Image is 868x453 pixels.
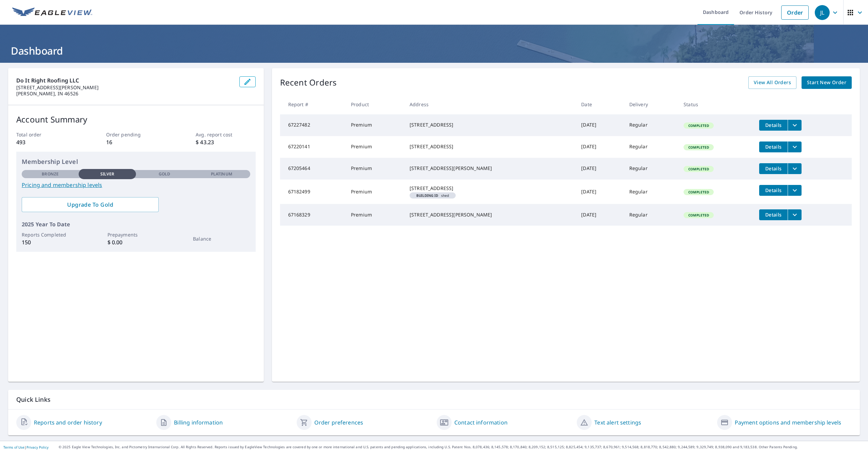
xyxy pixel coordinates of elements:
[404,94,576,114] th: Address
[346,204,404,226] td: Premium
[763,187,784,193] span: Details
[196,131,255,138] p: Avg. report cost
[410,185,570,192] div: [STREET_ADDRESS]
[576,114,624,136] td: [DATE]
[802,76,852,89] a: Start New Order
[280,204,346,226] td: 67168329
[410,143,570,150] div: [STREET_ADDRESS]
[759,163,788,174] button: detailsBtn-67205464
[624,204,678,226] td: Regular
[412,194,453,197] span: shed
[788,141,802,152] button: filesDropdownBtn-67220141
[12,7,92,18] img: EV Logo
[678,94,754,114] th: Status
[684,145,713,150] span: Completed
[280,136,346,158] td: 67220141
[280,114,346,136] td: 67227482
[763,165,784,172] span: Details
[59,445,865,450] p: © 2025 Eagle View Technologies, Inc. and Pictometry International Corp. All Rights Reserved. Repo...
[788,120,802,131] button: filesDropdownBtn-67227482
[16,91,234,97] p: [PERSON_NAME], IN 46526
[174,418,223,427] a: Billing information
[346,158,404,180] td: Premium
[107,238,164,246] p: $ 0.00
[34,418,102,427] a: Reports and order history
[16,84,234,91] p: [STREET_ADDRESS][PERSON_NAME]
[100,171,115,177] p: Silver
[748,76,796,89] a: View All Orders
[684,167,713,171] span: Completed
[280,76,337,89] p: Recent Orders
[22,231,79,238] p: Reports Completed
[576,136,624,158] td: [DATE]
[346,136,404,158] td: Premium
[576,158,624,180] td: [DATE]
[759,120,788,131] button: detailsBtn-67227482
[22,238,79,246] p: 150
[22,197,159,212] a: Upgrade To Gold
[22,220,250,228] p: 2025 Year To Date
[624,114,678,136] td: Regular
[106,131,166,138] p: Order pending
[735,418,842,427] a: Payment options and membership levels
[788,185,802,196] button: filesDropdownBtn-67182499
[314,418,363,427] a: Order preferences
[16,395,852,404] p: Quick Links
[159,171,170,177] p: Gold
[624,94,678,114] th: Delivery
[3,445,48,449] p: |
[763,144,784,150] span: Details
[22,157,250,166] p: Membership Level
[807,78,846,87] span: Start New Order
[8,44,860,58] h1: Dashboard
[280,180,346,204] td: 67182499
[576,94,624,114] th: Date
[763,211,784,218] span: Details
[16,138,76,146] p: 493
[3,445,24,450] a: Terms of Use
[42,171,59,177] p: Bronze
[754,78,791,87] span: View All Orders
[196,138,255,146] p: $ 43.23
[346,94,404,114] th: Product
[684,213,713,218] span: Completed
[624,158,678,180] td: Regular
[22,181,250,189] a: Pricing and membership levels
[759,141,788,152] button: detailsBtn-67220141
[454,418,508,427] a: Contact information
[788,163,802,174] button: filesDropdownBtn-67205464
[27,201,153,208] span: Upgrade To Gold
[193,235,250,242] p: Balance
[815,5,830,20] div: JL
[107,231,164,238] p: Prepayments
[624,180,678,204] td: Regular
[416,194,438,197] em: Building ID
[211,171,232,177] p: Platinum
[410,165,570,172] div: [STREET_ADDRESS][PERSON_NAME]
[788,209,802,220] button: filesDropdownBtn-67168329
[624,136,678,158] td: Regular
[106,138,166,146] p: 16
[594,418,641,427] a: Text alert settings
[576,180,624,204] td: [DATE]
[684,190,713,194] span: Completed
[410,121,570,128] div: [STREET_ADDRESS]
[759,185,788,196] button: detailsBtn-67182499
[16,131,76,138] p: Total order
[280,94,346,114] th: Report #
[346,114,404,136] td: Premium
[684,123,713,128] span: Completed
[26,445,48,450] a: Privacy Policy
[576,204,624,226] td: [DATE]
[280,158,346,180] td: 67205464
[16,113,256,126] p: Account Summary
[346,180,404,204] td: Premium
[763,122,784,128] span: Details
[410,211,570,218] div: [STREET_ADDRESS][PERSON_NAME]
[16,76,234,84] p: Do It Right Roofing LLC
[759,209,788,220] button: detailsBtn-67168329
[781,5,809,20] a: Order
